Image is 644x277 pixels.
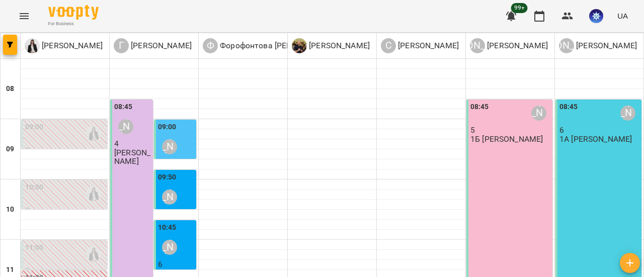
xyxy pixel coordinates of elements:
img: 0dac5a7bb7f066a4c63f04d1f0800e65.jpg [589,9,603,23]
a: С [PERSON_NAME] [381,38,459,53]
p: 1Б [PERSON_NAME] [470,135,543,143]
label: 11:00 [25,242,44,253]
button: UA [613,7,632,25]
label: 09:50 [158,172,177,183]
div: Ф [203,38,218,53]
p: [PERSON_NAME] [129,40,192,52]
div: [PERSON_NAME] [470,38,485,53]
p: [PERSON_NAME] [114,148,151,166]
img: К [25,38,40,53]
h6: 08 [6,83,14,95]
div: Форофонтова Олена [203,38,336,53]
div: Гандрабура Наталя [162,190,177,205]
span: For Business [48,21,99,27]
a: К [PERSON_NAME] [25,38,103,53]
p: [PERSON_NAME] [40,40,103,52]
label: 10:00 [25,182,44,193]
div: [PERSON_NAME] [559,38,574,53]
p: [PERSON_NAME] [574,40,637,52]
label: 09:00 [158,122,177,133]
p: [PERSON_NAME] [396,40,459,52]
p: 1А [PERSON_NAME] [559,135,632,143]
a: Ф Форофонтова [PERSON_NAME] [203,38,336,53]
p: [PERSON_NAME] [485,40,548,52]
p: Форофонтова [PERSON_NAME] [218,40,336,52]
h6: 09 [6,144,14,155]
button: Створити урок [620,253,640,273]
label: 08:45 [470,102,489,113]
label: 09:00 [25,122,44,133]
img: С [292,38,307,53]
a: С [PERSON_NAME] [292,38,370,53]
img: Коваленко Аміна [86,126,101,141]
img: Коваленко Аміна [86,186,101,201]
button: Menu [12,4,36,28]
div: Гандрабура Наталя [162,139,177,154]
p: 0 [25,266,105,275]
span: 99+ [511,3,528,13]
label: 08:45 [559,102,578,113]
div: С [381,38,396,53]
a: Г [PERSON_NAME] [114,38,192,53]
p: [PERSON_NAME] [307,40,370,52]
p: 0 [25,146,105,154]
div: Г [114,38,129,53]
p: 6 [158,260,195,268]
div: Гандрабура Наталя [118,119,133,134]
img: Voopty Logo [48,5,99,20]
div: Гандрабура Наталя [162,240,177,255]
div: Ануфрієва Ксенія [531,106,546,121]
div: Кучинська Сніжана [620,106,635,121]
img: Коваленко Аміна [86,246,101,261]
h6: 10 [6,204,14,215]
p: 4 [114,139,151,148]
label: 08:45 [114,102,133,113]
label: 10:45 [158,222,177,233]
a: [PERSON_NAME] [PERSON_NAME] [559,38,637,53]
p: 0 [25,206,105,215]
h6: 11 [6,264,14,275]
a: [PERSON_NAME] [PERSON_NAME] [470,38,548,53]
p: 5 [470,126,550,134]
span: UA [617,11,628,21]
p: 6 [559,126,639,134]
